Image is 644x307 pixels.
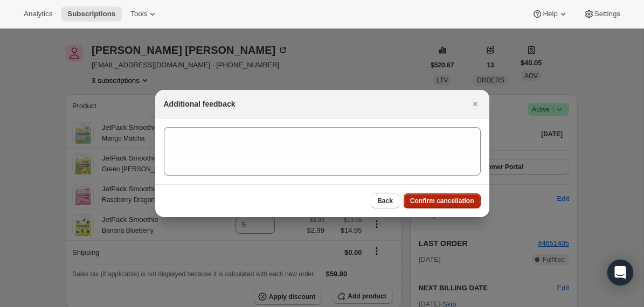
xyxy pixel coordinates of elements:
[468,96,483,111] button: Close
[543,10,557,18] span: Help
[24,10,52,18] span: Analytics
[577,6,627,22] button: Settings
[410,197,474,205] span: Confirm cancellation
[404,193,481,208] button: Confirm cancellation
[124,6,164,22] button: Tools
[67,10,115,18] span: Subscriptions
[594,10,620,18] span: Settings
[525,6,574,22] button: Help
[371,193,399,208] button: Back
[607,260,633,285] div: Open Intercom Messenger
[377,197,393,205] span: Back
[130,10,147,18] span: Tools
[61,6,122,22] button: Subscriptions
[17,6,59,22] button: Analytics
[164,99,236,109] h2: Additional feedback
